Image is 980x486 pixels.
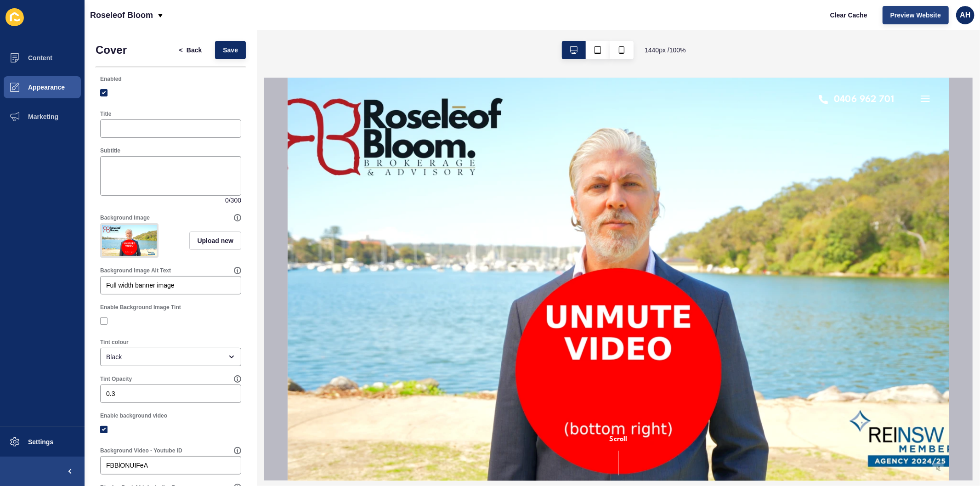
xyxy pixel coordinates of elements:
button: Preview Website [883,6,949,24]
div: open menu [100,348,241,366]
label: Tint Opacity [100,375,132,383]
h1: Cover [96,44,127,57]
span: Preview Website [890,11,941,20]
label: Background Image [100,214,150,221]
label: Tint colour [100,339,129,346]
a: 0406 962 701 [530,17,616,28]
span: Back [187,45,202,55]
label: Background Image Alt Text [100,267,171,274]
span: Save [223,45,238,55]
button: Upload new [189,232,241,250]
label: Enable Background Image Tint [100,304,181,311]
button: Clear Cache [822,6,875,24]
label: Background Video - Youtube ID [100,447,182,454]
span: 300 [231,196,241,205]
button: Save [215,41,246,59]
button: <Back [171,41,210,59]
span: < [179,45,183,55]
span: AH [960,11,970,20]
span: 0 [225,196,229,205]
label: Enabled [100,75,122,83]
span: Upload new [197,236,233,245]
label: Enable background video [100,412,167,419]
span: 1440 px / 100 % [645,45,686,55]
span: Clear Cache [830,11,867,20]
div: Scroll [4,356,658,398]
label: Title [100,110,111,118]
label: Subtitle [100,147,120,154]
img: 4063186bb6d94eeace12f6526d395eab.png [102,225,157,256]
span: / [229,196,231,205]
p: Roseleof Bloom [90,4,153,27]
div: 0406 962 701 [547,17,612,28]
